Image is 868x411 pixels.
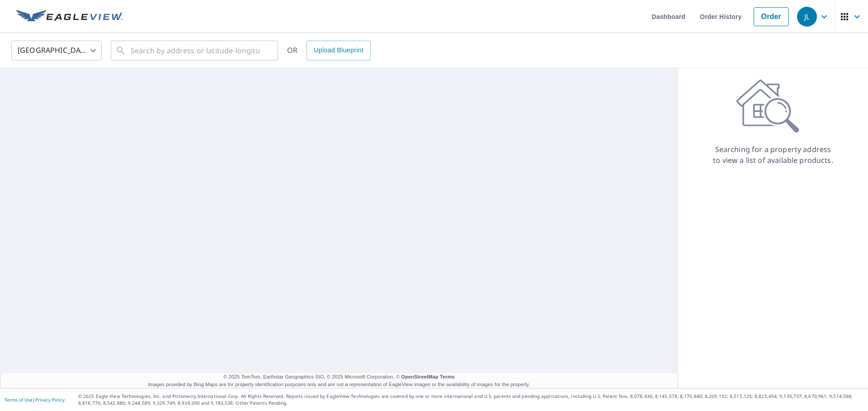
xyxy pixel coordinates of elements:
a: Order [754,7,789,26]
div: OR [287,41,371,60]
p: Searching for a property address to view a list of available products. [712,144,834,166]
div: JL [797,7,817,27]
p: | [5,397,65,402]
a: Upload Blueprint [307,41,371,60]
a: Terms [440,374,455,379]
p: © 2025 Eagle View Technologies, Inc. and Pictometry International Corp. All Rights Reserved. Repo... [78,393,863,406]
div: [GEOGRAPHIC_DATA] [11,38,102,63]
a: OpenStreetMap [401,374,439,379]
span: © 2025 TomTom, Earthstar Geographics SIO, © 2025 Microsoft Corporation, © [223,373,455,381]
a: Terms of Use [5,397,33,403]
img: EV Logo [16,10,123,23]
input: Search by address or latitude-longitude [131,38,259,63]
span: Upload Blueprint [314,45,363,56]
a: Privacy Policy [35,397,65,403]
